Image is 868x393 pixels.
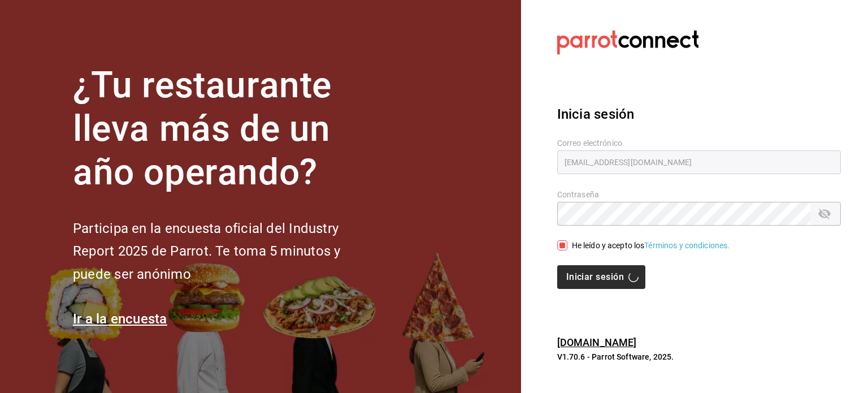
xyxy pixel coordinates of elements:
[557,104,841,124] h3: Inicia sesión
[557,150,841,174] input: Ingresa tu correo electrónico
[73,217,378,286] h2: Participa en la encuesta oficial del Industry Report 2025 de Parrot. Te toma 5 minutos y puede se...
[644,241,730,250] a: Términos y condiciones.
[557,351,841,362] p: V1.70.6 - Parrot Software, 2025.
[73,311,167,327] a: Ir a la encuesta
[572,240,730,252] div: He leído y acepto los
[557,139,841,147] label: Correo electrónico
[557,191,841,198] label: Contraseña
[557,336,637,348] a: [DOMAIN_NAME]
[73,64,378,194] h1: ¿Tu restaurante lleva más de un año operando?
